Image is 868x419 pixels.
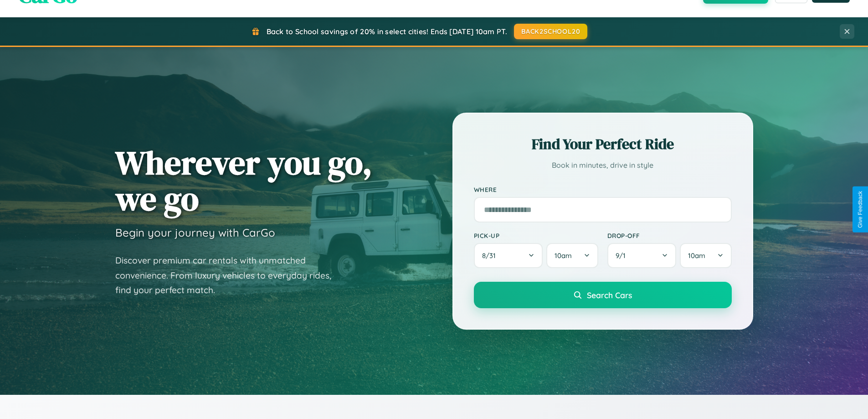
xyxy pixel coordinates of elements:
button: Search Cars [474,282,732,308]
button: BACK2SCHOOL20 [514,24,587,39]
span: Back to School savings of 20% in select cities! Ends [DATE] 10am PT. [267,27,507,36]
h1: Wherever you go, we go [115,145,372,217]
span: 9 / 1 [616,251,630,260]
button: 9/1 [607,243,677,268]
label: Where [474,186,732,193]
span: 10am [688,251,705,260]
span: Search Cars [587,290,632,300]
h3: Begin your journey with CarGo [115,226,275,239]
label: Pick-up [474,232,598,239]
p: Book in minutes, drive in style [474,159,732,172]
label: Drop-off [607,232,732,239]
button: 10am [546,243,598,268]
h2: Find Your Perfect Ride [474,134,732,154]
span: 10am [555,251,572,260]
div: Give Feedback [857,191,863,228]
button: 10am [680,243,731,268]
button: 8/31 [474,243,543,268]
p: Discover premium car rentals with unmatched convenience. From luxury vehicles to everyday rides, ... [115,253,343,298]
span: 8 / 31 [482,251,500,260]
